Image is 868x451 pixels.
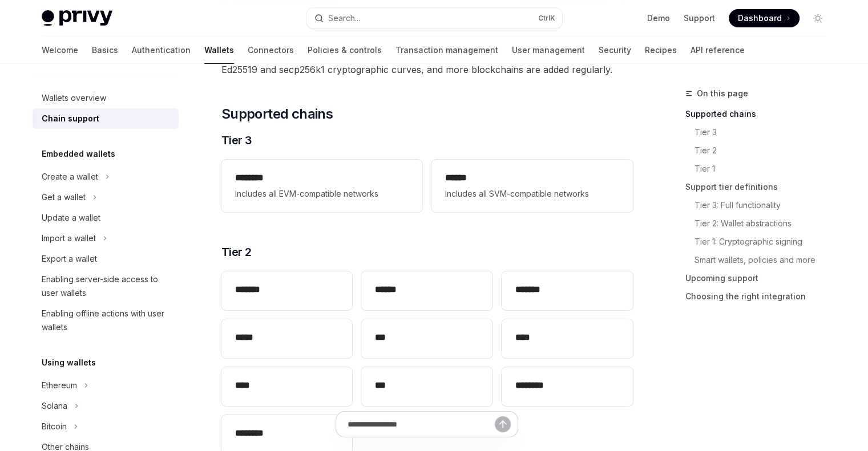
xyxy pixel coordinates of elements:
[235,187,409,201] span: Includes all EVM-compatible networks
[221,160,422,212] a: **** ***Includes all EVM-compatible networks
[685,251,836,269] a: Smart wallets, policies and more
[538,14,555,23] span: Ctrl K
[685,141,836,160] a: Tier 2
[685,196,836,214] a: Tier 3: Full functionality
[431,160,632,212] a: **** *Includes all SVM-compatible networks
[42,273,172,300] div: Enabling server-side access to user wallets
[512,36,585,64] a: User management
[42,379,77,392] div: Ethereum
[647,13,670,24] a: Demo
[308,36,382,64] a: Policies & controls
[42,420,67,433] div: Bitcoin
[42,170,98,184] div: Create a wallet
[685,214,836,233] a: Tier 2: Wallet abstractions
[42,91,106,105] div: Wallets overview
[42,147,115,161] h5: Embedded wallets
[685,233,836,251] a: Tier 1: Cryptographic signing
[33,187,179,208] button: Toggle Get a wallet section
[685,160,836,178] a: Tier 1
[42,36,78,64] a: Welcome
[33,88,179,108] a: Wallets overview
[809,9,827,27] button: Toggle dark mode
[42,211,100,225] div: Update a wallet
[599,36,631,64] a: Security
[328,11,360,25] div: Search...
[33,208,179,228] a: Update a wallet
[306,8,562,29] button: Open search
[33,375,179,396] button: Toggle Ethereum section
[348,412,495,437] input: Ask a question...
[645,36,677,64] a: Recipes
[33,416,179,437] button: Toggle Bitcoin section
[204,36,234,64] a: Wallets
[33,108,179,129] a: Chain support
[697,87,748,100] span: On this page
[221,132,252,148] span: Tier 3
[42,112,99,125] div: Chain support
[42,356,96,369] h5: Using wallets
[33,269,179,303] a: Enabling server-side access to user wallets
[248,36,294,64] a: Connectors
[691,36,745,64] a: API reference
[42,307,172,334] div: Enabling offline actions with user wallets
[33,303,179,338] a: Enabling offline actions with user wallets
[92,36,118,64] a: Basics
[42,231,96,245] div: Import a wallet
[42,190,86,204] div: Get a wallet
[395,36,498,64] a: Transaction management
[33,249,179,269] a: Export a wallet
[685,269,836,287] a: Upcoming support
[685,105,836,123] a: Supported chains
[685,123,836,141] a: Tier 3
[33,228,179,249] button: Toggle Import a wallet section
[684,13,715,24] a: Support
[33,166,179,187] button: Toggle Create a wallet section
[729,9,800,27] a: Dashboard
[42,252,97,266] div: Export a wallet
[221,105,333,123] span: Supported chains
[685,178,836,196] a: Support tier definitions
[42,10,112,26] img: light logo
[738,13,782,24] span: Dashboard
[42,399,67,413] div: Solana
[132,36,191,64] a: Authentication
[445,187,619,201] span: Includes all SVM-compatible networks
[33,396,179,416] button: Toggle Solana section
[685,287,836,306] a: Choosing the right integration
[221,244,252,260] span: Tier 2
[495,416,511,432] button: Send message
